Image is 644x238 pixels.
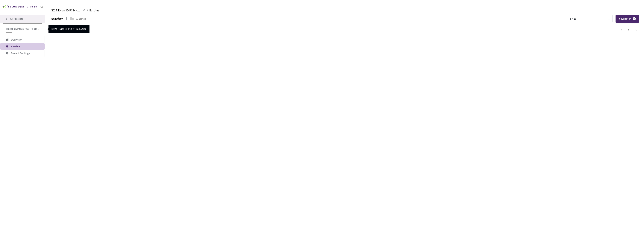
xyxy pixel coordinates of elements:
[618,27,624,33] li: Previous Page
[76,17,86,21] div: 0 Batches
[568,15,608,22] input: Search
[619,17,631,20] span: New Batch
[11,38,22,41] span: Overview
[10,17,23,20] span: All Projects
[11,51,30,55] span: Project Settings
[626,27,632,33] li: 1
[11,45,20,48] span: Batches
[27,5,37,9] div: GT Studio
[51,8,81,13] span: [2024] Rivian 3D PCS<>Production
[51,16,63,22] div: Batches
[620,29,622,31] span: left
[89,8,99,13] span: Batches
[626,27,631,33] a: 1
[618,27,624,33] button: left
[6,27,40,31] span: [2024] Rivian 3D PCS<>Production
[633,27,639,33] button: right
[633,27,639,33] li: Next Page
[635,29,637,31] span: right
[87,8,88,13] li: /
